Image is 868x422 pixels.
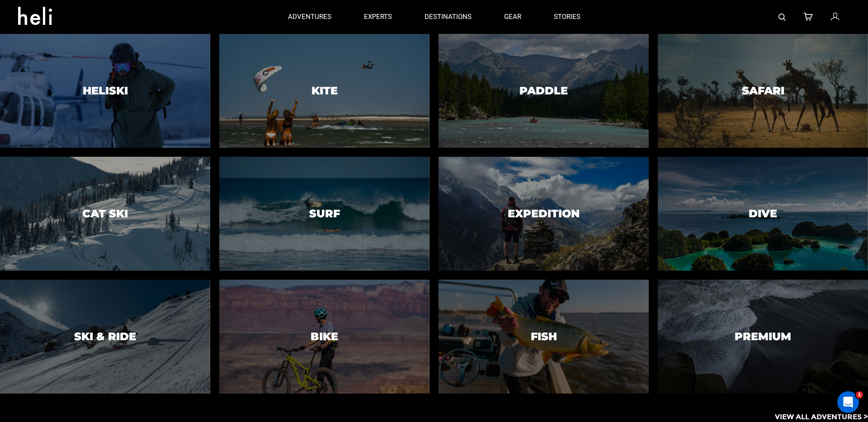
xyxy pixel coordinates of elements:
h3: Fish [531,331,557,342]
a: PremiumPremium image [658,280,868,394]
h3: Cat Ski [82,208,128,220]
h3: Safari [742,85,784,97]
p: experts [364,12,392,22]
iframe: Intercom live chat [837,391,859,413]
h3: Expedition [508,208,580,220]
p: destinations [425,12,472,22]
p: adventures [288,12,331,22]
h3: Surf [309,208,340,220]
h3: Heliski [83,85,128,97]
h3: Paddle [519,85,568,97]
h3: Bike [311,331,338,342]
h3: Kite [311,85,338,97]
h3: Premium [735,331,791,342]
img: search-bar-icon.svg [778,14,786,21]
p: View All Adventures > [775,412,868,422]
span: 1 [856,391,863,399]
h3: Dive [749,208,777,220]
h3: Ski & Ride [74,331,136,342]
